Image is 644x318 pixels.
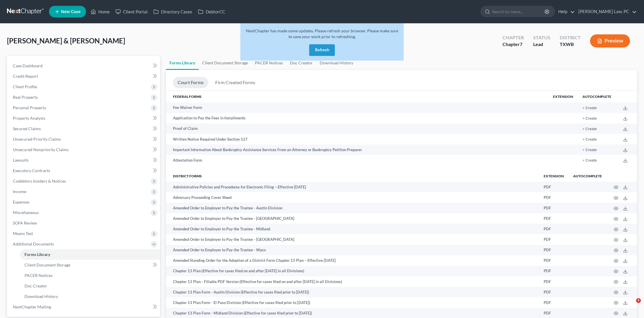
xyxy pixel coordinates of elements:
[568,170,607,182] th: Autocomplete
[8,155,160,165] a: Lawsuits
[560,34,581,41] div: District
[539,213,568,224] td: PDF
[539,297,568,308] td: PDF
[582,117,597,121] button: + Create
[624,298,638,312] iframe: Intercom live chat
[166,203,539,213] td: Amended Order to Employer to Pay the Trustee - Austin Division
[533,34,550,41] div: Status
[199,56,251,70] a: Client Document Storage
[166,113,548,123] td: Application to Pay the Fees in Installments
[166,123,548,134] td: Proof of Claim
[539,276,568,287] td: PDF
[555,6,575,17] a: Help
[539,224,568,234] td: PDF
[590,34,630,47] button: Preview
[166,56,199,70] a: Forms Library
[13,95,38,100] span: Real Property
[166,91,548,103] th: Federal Forms
[539,170,568,182] th: Extension
[24,262,70,267] span: Client Document Storage
[7,36,125,45] span: [PERSON_NAME] & [PERSON_NAME]
[8,113,160,123] a: Property Analysis
[539,234,568,245] td: PDF
[166,103,548,113] td: Fee Waiver Form
[13,63,43,68] span: Case Dashboard
[195,6,228,17] a: DebtorCC
[13,84,37,89] span: Client Profile
[13,116,45,121] span: Property Analysis
[520,41,522,47] span: 7
[503,34,524,41] div: Chapter
[166,155,548,165] td: Attestation Form
[560,41,581,48] div: TXWB
[113,6,150,17] a: Client Portal
[166,182,539,192] td: Administrative Policies and Procedures for Electronic Filing – Effective [DATE]
[539,287,568,297] td: PDF
[246,28,398,39] span: NextChapter has made some updates. Please refresh your browser. Please make sure to save your wor...
[13,241,54,246] span: Additional Documents
[13,304,51,309] span: NextChapter Mailing
[24,273,52,278] span: PACER Notices
[582,127,597,131] button: + Create
[24,294,58,299] span: Download History
[539,203,568,213] td: PDF
[8,144,160,155] a: Unsecured Nonpriority Claims
[13,210,39,215] span: Miscellaneous
[8,123,160,134] a: Secured Claims
[13,74,38,79] span: Credit Report
[636,298,641,303] span: 5
[13,147,69,152] span: Unsecured Nonpriority Claims
[582,159,597,162] button: + Create
[166,213,539,224] td: Amended Order to Employer to Pay the Trustee - [GEOGRAPHIC_DATA]
[166,134,548,144] td: Written Notice Required Under Section 527
[13,189,26,194] span: Income
[539,192,568,203] td: PDF
[24,252,50,257] span: Forms Library
[20,260,160,270] a: Client Document Storage
[166,224,539,234] td: Amended Order to Employer to Pay the Trustee - Midland
[20,249,160,260] a: Forms Library
[539,182,568,192] td: PDF
[13,220,37,225] span: SOFA Review
[582,148,597,152] button: + Create
[582,106,597,110] button: + Create
[166,255,539,266] td: Amended Standing Order for the Adoption of a District Form Chapter 13 Plan – Effective [DATE]
[492,6,545,17] input: Search by name...
[539,266,568,276] td: PDF
[8,71,160,82] a: Credit Report
[13,126,41,131] span: Secured Claims
[533,41,550,48] div: Lead
[150,6,195,17] a: Directory Cases
[13,199,29,204] span: Expenses
[13,137,61,142] span: Unsecured Priority Claims
[13,158,29,162] span: Lawsuits
[166,234,539,245] td: Amended Order to Employer to Pay the Trustee - [GEOGRAPHIC_DATA]
[88,6,113,17] a: Home
[8,218,160,228] a: SOFA Review
[24,283,47,288] span: Doc Creator
[13,168,50,173] span: Executory Contracts
[166,144,548,155] td: Important Information About Bankruptcy Assistance Services From an Attorney or Bankruptcy Petitio...
[548,91,578,103] th: Extension
[173,77,208,88] a: Court Forms
[166,266,539,276] td: Chapter 13 Plan (Effective for cases filed on and after [DATE] in all Divisions)
[8,302,160,312] a: NextChapter Mailing
[166,276,539,287] td: Chapter 13 Plan - Fillable PDF Version (Effective for cases filed on and after [DATE] in all Divi...
[8,61,160,71] a: Case Dashboard
[166,192,539,203] td: Adversary Proceeding Cover Sheet
[309,44,335,56] button: Refresh
[166,287,539,297] td: Chapter 13 Plan Form - Austin Division (Effective for cases filed prior to [DATE])
[20,291,160,302] a: Download History
[20,281,160,291] a: Doc Creator
[13,231,33,236] span: Means Test
[575,6,637,17] a: [PERSON_NAME] Law, PC
[503,41,524,48] div: Chapter
[8,165,160,176] a: Executory Contracts
[61,10,80,14] span: New Case
[166,297,539,308] td: Chapter 13 Plan Form - El Paso Division (Effective for cases filed prior to [DATE])
[578,91,616,103] th: Autocomplete
[539,255,568,266] td: PDF
[13,105,46,110] span: Personal Property
[166,245,539,255] td: Amended Order to Employer to Pay the Trustee - Waco
[166,170,539,182] th: District forms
